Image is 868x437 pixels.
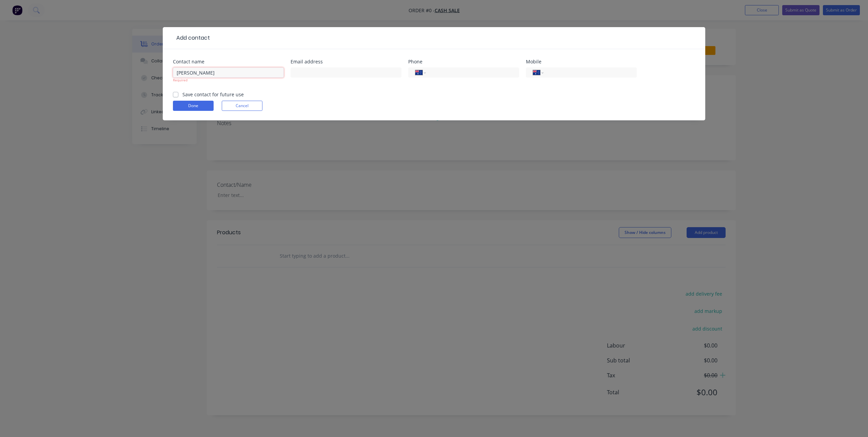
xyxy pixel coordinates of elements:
div: Phone [408,59,519,64]
label: Save contact for future use [182,91,244,98]
button: Cancel [222,101,262,111]
button: Done [173,101,214,111]
div: Mobile [526,59,637,64]
div: Add contact [173,34,210,42]
div: Contact name [173,59,284,64]
div: Email address [291,59,401,64]
div: Required [173,78,284,83]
